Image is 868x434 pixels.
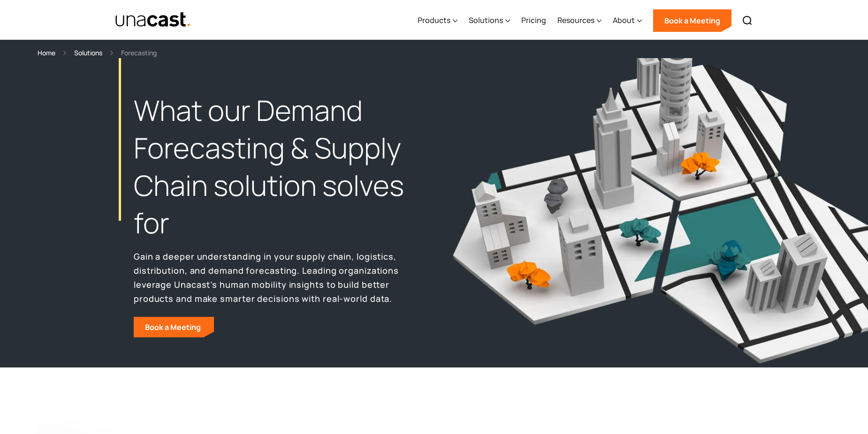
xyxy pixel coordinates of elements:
a: Pricing [521,1,546,40]
p: Gain a deeper understanding in your supply chain, logistics, distribution, and demand forecasting... [134,249,415,306]
div: Products [418,15,450,26]
div: Solutions [469,1,510,40]
div: Products [418,1,457,40]
img: Unacast text logo [115,12,191,28]
a: Book a Meeting [134,317,214,337]
a: Solutions [74,47,102,58]
div: About [613,1,642,40]
div: Forecasting [121,47,157,58]
div: Solutions [469,15,503,26]
h1: What our Demand Forecasting & Supply Chain solution solves for [134,92,415,241]
div: About [613,15,635,26]
a: Home [38,47,55,58]
a: home [115,12,191,28]
div: Resources [557,15,594,26]
img: Search icon [742,15,753,26]
div: Resources [557,1,602,40]
a: Book a Meeting [653,9,731,32]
